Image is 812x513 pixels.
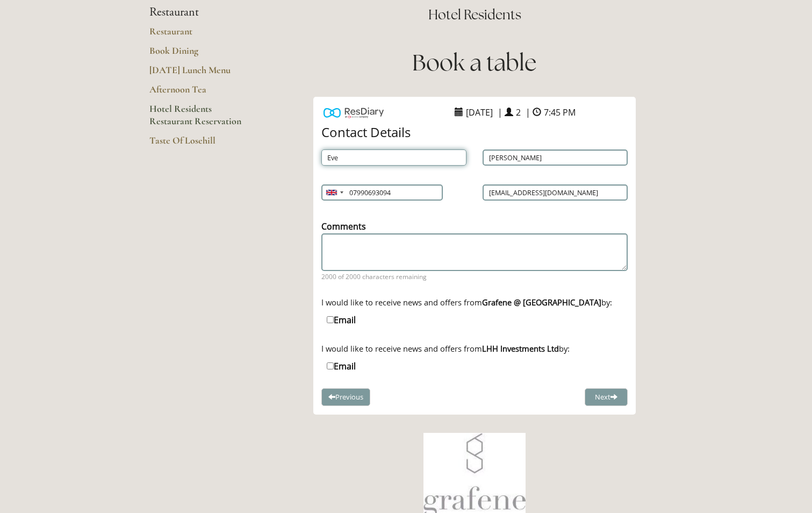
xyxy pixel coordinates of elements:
h1: Book a table [286,47,663,79]
label: Email [327,360,356,372]
input: Last Name [483,149,628,166]
div: I would like to receive news and offers from by: [321,343,628,354]
label: Comments [321,220,366,232]
span: | [526,106,530,118]
input: Mobile Number [321,184,443,201]
span: | [498,106,502,118]
span: 2000 of 2000 characters remaining [321,272,628,281]
a: Taste Of Losehill [149,134,252,154]
button: Previous [321,388,370,406]
input: Email Address [483,184,628,201]
input: Email [327,316,334,323]
strong: LHH Investments Ltd [482,343,559,354]
label: Email [327,314,356,326]
div: I would like to receive news and offers from by: [321,297,628,308]
input: Email [327,362,334,369]
span: 2 [513,104,523,121]
button: Next [585,388,628,406]
h4: Contact Details [321,125,628,139]
img: Powered by ResDiary [324,105,384,120]
h2: Hotel Residents [286,5,663,24]
span: [DATE] [463,104,495,121]
a: Book Dining [149,45,252,64]
strong: Grafene @ [GEOGRAPHIC_DATA] [482,297,601,308]
a: [DATE] Lunch Menu [149,64,252,83]
a: Afternoon Tea [149,83,252,103]
input: First Name [321,149,466,166]
span: 7:45 PM [541,104,578,121]
div: United Kingdom: +44 [322,185,347,200]
a: Hotel Residents Restaurant Reservation [149,103,252,134]
a: Restaurant [149,25,252,45]
li: Restaurant [149,5,252,19]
